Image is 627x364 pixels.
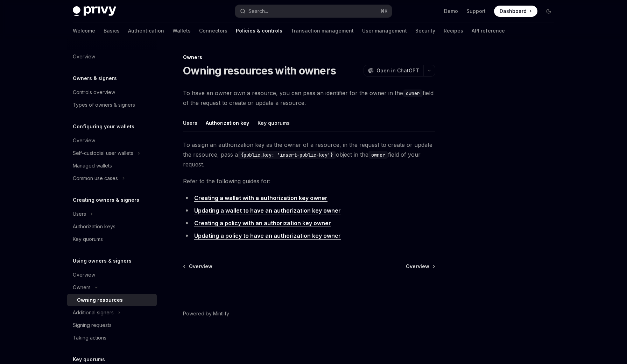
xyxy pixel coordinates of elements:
a: Connectors [199,22,227,39]
div: Overview [73,136,95,145]
div: Taking actions [73,334,106,342]
button: Open in ChatGPT [364,65,423,77]
div: Owners [183,54,435,61]
div: Self-custodial user wallets [73,149,133,157]
a: Overview [406,263,435,270]
div: Types of owners & signers [73,101,135,109]
img: dark logo [73,6,116,16]
a: Signing requests [67,319,157,331]
div: Owning resources [77,296,123,304]
div: Additional signers [73,308,114,317]
div: Authorization keys [73,222,115,231]
h5: Using owners & signers [73,257,132,265]
code: owner [368,151,388,159]
a: Welcome [73,22,95,39]
a: Authentication [128,22,164,39]
h5: Creating owners & signers [73,196,139,204]
a: Types of owners & signers [67,99,157,111]
span: ⌘ K [380,8,388,14]
code: {public_key: 'insert-public-key'} [238,151,336,159]
a: Authorization keys [67,220,157,233]
a: Basics [104,22,120,39]
button: Search...⌘K [235,5,392,17]
span: To have an owner own a resource, you can pass an identifier for the owner in the field of the req... [183,88,435,108]
div: Controls overview [73,88,115,97]
span: Overview [406,263,429,270]
a: Overview [67,134,157,147]
a: Transaction management [291,22,354,39]
div: Search... [248,7,268,15]
a: Controls overview [67,86,157,99]
div: Users [73,210,86,218]
a: Updating a wallet to have an authorization key owner [194,207,341,214]
a: Creating a policy with an authorization key owner [194,220,331,227]
h5: Owners & signers [73,74,117,83]
a: Policies & controls [236,22,282,39]
h1: Owning resources with owners [183,64,336,77]
span: Overview [189,263,212,270]
a: Key quorums [67,233,157,245]
div: Owners [73,283,91,292]
button: Toggle dark mode [543,6,554,17]
div: Key quorums [73,235,103,243]
a: Creating a wallet with a authorization key owner [194,194,327,202]
span: Open in ChatGPT [376,67,419,74]
a: Demo [444,8,458,15]
a: Dashboard [494,6,537,17]
a: User management [362,22,407,39]
div: Common use cases [73,174,118,183]
a: Overview [67,269,157,281]
button: Users [183,115,197,131]
div: Overview [73,52,95,61]
div: Signing requests [73,321,112,329]
button: Key quorums [258,115,290,131]
span: To assign an authorization key as the owner of a resource, in the request to create or update the... [183,140,435,169]
a: Recipes [444,22,463,39]
a: Support [466,8,486,15]
a: Owning resources [67,294,157,306]
a: Overview [184,263,212,270]
a: API reference [472,22,505,39]
button: Authorization key [206,115,249,131]
h5: Key quorums [73,355,105,364]
a: Wallets [172,22,191,39]
code: owner [403,90,423,97]
div: Overview [73,271,95,279]
div: Managed wallets [73,162,112,170]
h5: Configuring your wallets [73,122,134,131]
a: Managed wallets [67,159,157,172]
a: Overview [67,50,157,63]
a: Security [415,22,435,39]
span: Dashboard [500,8,527,15]
a: Taking actions [67,331,157,344]
a: Updating a policy to have an authorization key owner [194,232,341,240]
a: Powered by Mintlify [183,310,229,317]
span: Refer to the following guides for: [183,176,435,186]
